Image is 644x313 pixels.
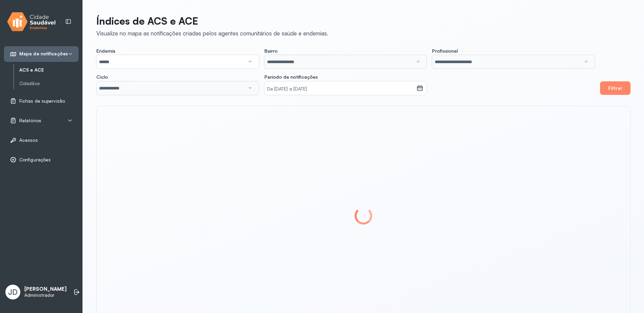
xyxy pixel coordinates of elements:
[432,48,458,54] span: Profissional
[264,48,278,54] span: Bairro
[7,11,56,33] img: logo.svg
[96,30,328,37] div: Visualize no mapa as notificações criadas pelos agentes comunitários de saúde e endemias.
[24,286,67,292] p: [PERSON_NAME]
[19,51,68,57] span: Mapa de notificações
[19,137,38,143] span: Acessos
[19,118,41,124] span: Relatórios
[10,137,73,144] a: Acessos
[19,98,65,104] span: Fichas de supervisão
[19,67,78,73] a: ACS e ACE
[264,74,318,80] span: Período de notificações
[8,288,18,296] span: JD
[96,15,328,27] p: Índices de ACS e ACE
[96,48,115,54] span: Endemia
[267,86,414,93] small: De [DATE] a [DATE]
[19,66,78,74] a: ACS e ACE
[10,156,73,163] a: Configurações
[19,81,78,86] a: Cidadãos
[96,74,108,80] span: Ciclo
[19,157,51,163] span: Configurações
[10,98,73,104] a: Fichas de supervisão
[24,292,67,298] p: Administrador
[19,79,78,88] a: Cidadãos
